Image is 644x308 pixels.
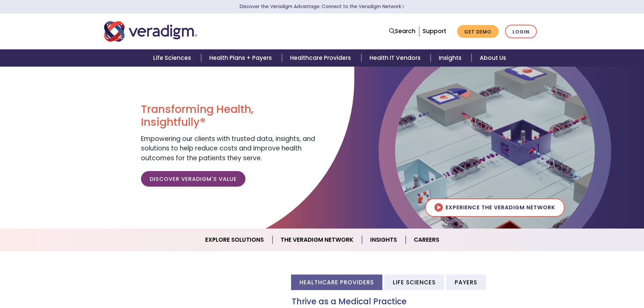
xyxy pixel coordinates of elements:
[505,25,537,39] a: Login
[141,171,245,187] a: Discover Veradigm's Value
[457,25,499,38] a: Get Demo
[282,49,361,67] a: Healthcare Providers
[141,103,317,129] h1: Transforming Health, Insightfully®
[431,49,472,67] a: Insights
[472,49,514,67] a: About Us
[292,297,540,307] h3: Thrive as a Medical Practice
[406,231,447,248] a: Careers
[201,49,282,67] a: Health Plans + Payers
[361,49,431,67] a: Health IT Vendors
[401,3,404,10] span: Learn More
[240,3,404,10] a: Discover the Veradigm Advantage: Connect to the Veradigm NetworkLearn More
[362,231,406,248] a: Insights
[389,27,415,36] a: Search
[104,20,197,43] img: Veradigm logo
[384,275,444,290] li: Life Sciences
[423,27,446,35] a: Support
[197,231,272,248] a: Explore Solutions
[141,134,315,163] span: Empowering our clients with trusted data, insights, and solutions to help reduce costs and improv...
[291,275,382,290] li: Healthcare Providers
[272,231,362,248] a: The Veradigm Network
[145,49,201,67] a: Life Sciences
[446,275,486,290] li: Payers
